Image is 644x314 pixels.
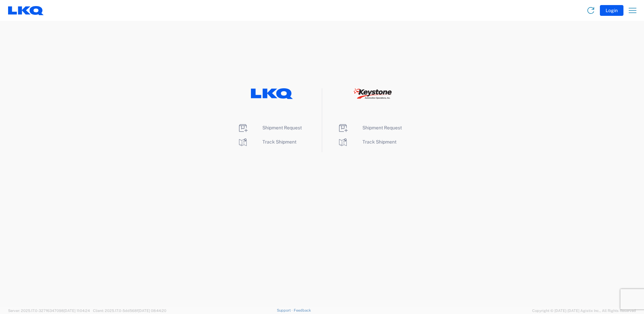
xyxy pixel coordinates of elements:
span: [DATE] 08:44:20 [138,309,166,313]
span: Shipment Request [262,125,302,130]
span: Track Shipment [362,139,396,145]
span: Client: 2025.17.0-5dd568f [93,309,166,313]
span: Copyright © [DATE]-[DATE] Agistix Inc., All Rights Reserved [532,308,636,314]
a: Shipment Request [337,125,402,130]
span: [DATE] 11:04:24 [64,309,90,313]
a: Support [277,308,294,312]
span: Shipment Request [362,125,402,130]
a: Feedback [294,308,311,312]
a: Track Shipment [337,139,396,145]
button: Login [600,5,623,16]
span: Track Shipment [262,139,296,145]
a: Shipment Request [237,125,302,130]
a: Track Shipment [237,139,296,145]
span: Server: 2025.17.0-327f6347098 [8,309,90,313]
